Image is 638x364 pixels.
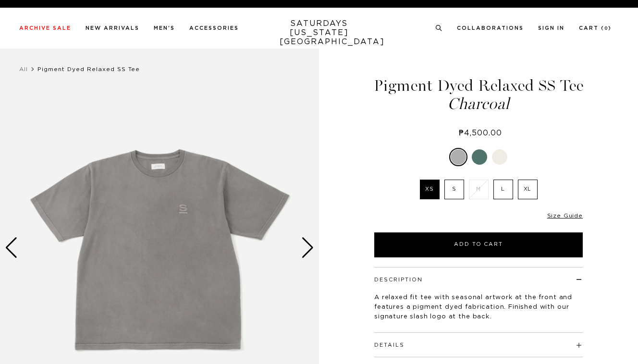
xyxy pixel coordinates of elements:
[37,66,140,72] span: Pigment Dyed Relaxed SS Tee
[374,293,583,322] p: A relaxed fit tee with seasonal artwork at the front and features a pigment dyed fabrication. Fin...
[457,25,524,31] a: Collaborations
[547,213,583,218] a: Size Guide
[538,25,564,31] a: Sign In
[154,25,175,31] a: Men's
[5,237,18,258] div: Previous slide
[374,232,583,257] button: Add to Cart
[444,180,464,199] label: S
[459,129,502,137] span: ₱4,500.00
[374,342,405,348] button: Details
[493,180,513,199] label: L
[604,26,608,31] small: 0
[19,25,71,31] a: Archive Sale
[373,96,584,112] span: Charcoal
[301,237,314,258] div: Next slide
[420,180,440,199] label: XS
[19,66,28,72] a: All
[86,25,139,31] a: New Arrivals
[373,78,584,112] h1: Pigment Dyed Relaxed SS Tee
[280,19,359,47] a: SATURDAYS[US_STATE][GEOGRAPHIC_DATA]
[579,25,612,31] a: Cart (0)
[374,277,423,282] button: Description
[518,180,538,199] label: XL
[189,25,239,31] a: Accessories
